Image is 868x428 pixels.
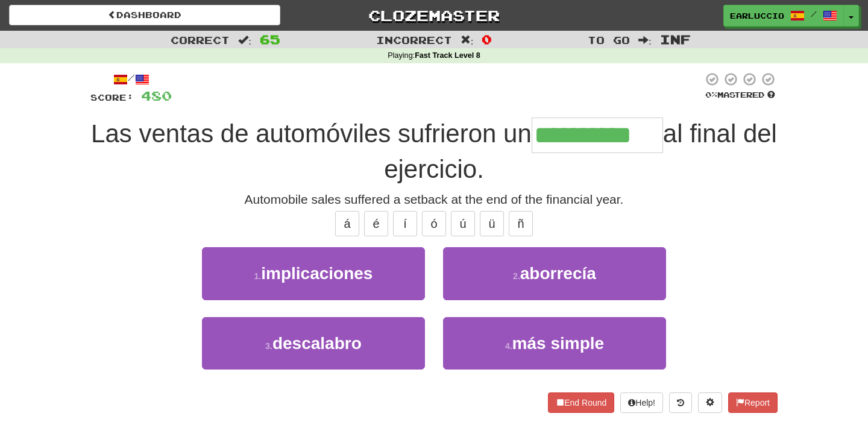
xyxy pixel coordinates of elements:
button: Round history (alt+y) [669,392,692,413]
button: ó [422,211,446,236]
button: í [393,211,417,236]
button: Report [728,392,778,413]
span: descalabro [272,334,362,353]
a: Earluccio / [723,5,844,27]
span: Las ventas de automóviles sufrieron un [91,119,532,148]
span: 0 [482,32,492,46]
span: : [238,35,251,45]
button: é [364,211,388,236]
strong: Fast Track Level 8 [415,51,480,60]
button: 2.aborrecía [443,247,666,300]
span: Incorrect [376,34,452,46]
small: 2 . [513,271,520,281]
div: Automobile sales suffered a setback at the end of the financial year. [90,190,778,209]
span: Score: [90,92,134,102]
a: Clozemaster [298,5,570,26]
span: 65 [260,32,280,46]
button: ú [451,211,475,236]
button: 1.implicaciones [202,247,425,300]
div: / [90,72,172,87]
span: aborrecía [520,264,596,283]
span: 480 [141,88,172,103]
span: más simple [512,334,605,353]
span: 0 % [705,90,717,99]
span: To go [588,34,630,46]
small: 3 . [265,341,272,351]
span: : [638,35,652,45]
button: Help! [620,392,663,413]
small: 1 . [254,271,262,281]
span: al final del ejercicio. [384,119,777,183]
button: á [335,211,359,236]
span: Inf [660,32,691,46]
span: Earluccio [730,10,784,21]
span: / [811,10,817,18]
button: ü [480,211,504,236]
span: Correct [171,34,230,46]
button: 4.más simple [443,317,666,370]
a: Dashboard [9,5,280,25]
button: ñ [509,211,533,236]
button: End Round [548,392,614,413]
small: 4 . [505,341,512,351]
button: 3.descalabro [202,317,425,370]
span: implicaciones [261,264,373,283]
span: : [461,35,474,45]
div: Mastered [703,90,778,101]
